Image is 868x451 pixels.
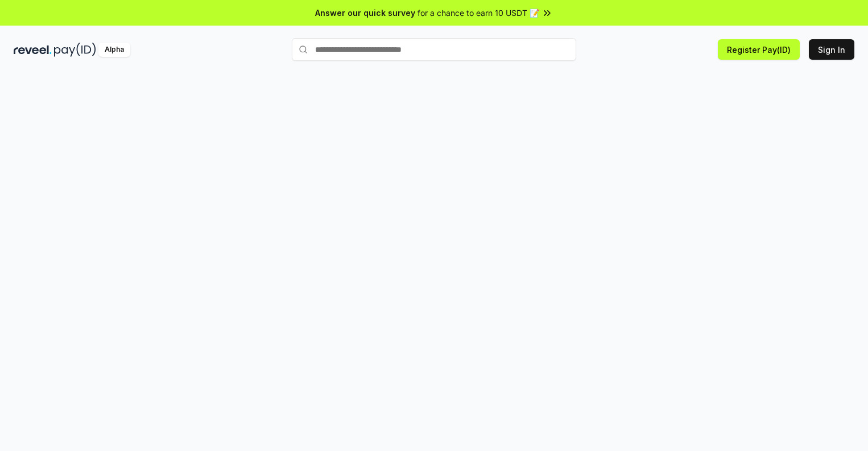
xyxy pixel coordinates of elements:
[54,43,96,57] img: pay_id
[718,39,800,60] button: Register Pay(ID)
[14,43,52,57] img: reveel_dark
[315,7,415,19] span: Answer our quick survey
[418,7,539,19] span: for a chance to earn 10 USDT 📝
[98,43,130,57] div: Alpha
[809,39,854,60] button: Sign In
